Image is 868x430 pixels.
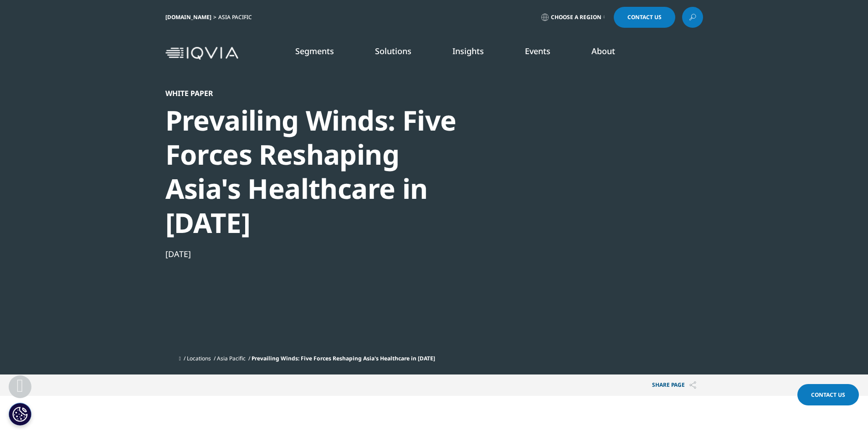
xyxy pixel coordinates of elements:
[551,14,601,21] span: Choose a Region
[218,14,256,21] div: Asia Pacific
[165,47,238,60] img: IQVIA Healthcare Information Technology and Pharma Clinical Research Company
[452,46,484,56] a: Insights
[295,46,334,56] a: Segments
[591,46,615,56] a: About
[165,248,478,259] div: [DATE]
[165,89,478,98] div: White Paper
[627,15,662,20] span: Contact Us
[811,391,845,399] span: Contact Us
[645,374,703,396] p: Share PAGE
[645,374,703,396] button: Share PAGEShare PAGE
[252,354,435,362] span: Prevailing Winds: Five Forces Reshaping Asia's Healthcare in [DATE]
[375,46,411,56] a: Solutions
[165,13,211,21] a: [DOMAIN_NAME]
[614,7,675,28] a: Contact Us
[689,381,696,389] img: Share PAGE
[217,354,246,362] a: Asia Pacific
[165,103,478,240] div: Prevailing Winds: Five Forces Reshaping Asia's Healthcare in [DATE]
[9,403,31,425] button: Cookie Settings
[797,384,859,405] a: Contact Us
[525,46,550,56] a: Events
[187,354,211,362] a: Locations
[242,32,703,75] nav: Primary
